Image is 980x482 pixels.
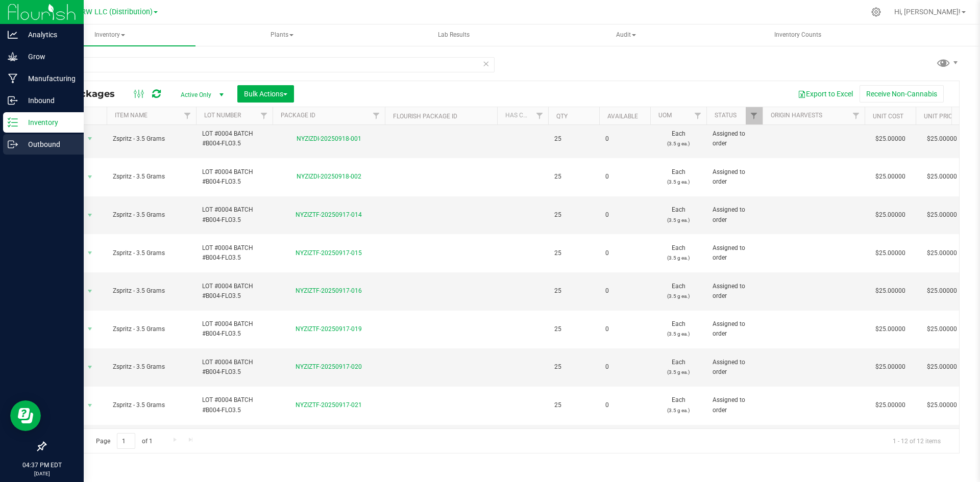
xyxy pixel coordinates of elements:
[296,363,362,370] a: NYZIZTF-20250917-020
[281,112,315,119] a: Package ID
[202,319,266,339] span: LOT #0004 BATCH #B004-FLO3.5
[115,112,148,119] a: Item Name
[922,208,962,222] span: $25.00000
[922,246,962,261] span: $25.00000
[656,167,700,187] span: Each
[605,324,644,334] span: 0
[113,324,190,334] span: Zspritz - 3.5 Grams
[865,196,916,235] td: $25.00000
[713,395,756,415] span: Assigned to order
[556,113,568,120] a: Qty
[554,172,593,182] span: 25
[656,243,700,263] span: Each
[84,322,96,336] span: select
[87,433,161,449] span: Page of 1
[656,253,700,263] p: (3.5 g ea.)
[393,113,457,120] a: Flourish Package ID
[713,24,884,46] a: Inventory Counts
[605,172,644,182] span: 0
[656,177,700,187] p: (3.5 g ea.)
[554,210,593,220] span: 25
[605,248,644,258] span: 0
[45,57,495,72] input: Search Package ID, Item Name, SKU, Lot or Part Number...
[865,158,916,196] td: $25.00000
[922,169,962,184] span: $25.00000
[84,246,96,260] span: select
[113,400,190,410] span: Zspritz - 3.5 Grams
[482,57,489,70] span: Clear
[865,311,916,349] td: $25.00000
[656,139,700,148] p: (3.5 g ea.)
[791,85,860,103] button: Export to Excel
[554,362,593,372] span: 25
[179,107,196,124] a: Filter
[197,24,367,46] a: Plants
[8,73,18,84] inline-svg: Manufacturing
[296,401,362,409] a: NYZIZTF-20250917-021
[53,88,125,99] span: All Packages
[113,210,190,220] span: Zspritz - 3.5 Grams
[605,134,644,144] span: 0
[297,173,361,180] a: NYZIZDI-20250918-002
[18,29,79,41] p: Analytics
[656,291,700,301] p: (3.5 g ea.)
[531,107,548,124] a: Filter
[690,107,706,124] a: Filter
[84,284,96,298] span: select
[922,284,962,298] span: $25.00000
[113,362,190,372] span: Zspritz - 3.5 Grams
[656,358,700,377] span: Each
[713,167,756,187] span: Assigned to order
[761,31,835,39] span: Inventory Counts
[297,135,361,142] a: NYZIZDI-20250918-001
[8,30,18,40] inline-svg: Analytics
[865,120,916,159] td: $25.00000
[202,129,266,148] span: LOT #0004 BATCH #B004-FLO3.5
[605,400,644,410] span: 0
[5,461,79,470] p: 04:37 PM EDT
[113,134,190,144] span: Zspritz - 3.5 Grams
[656,282,700,301] span: Each
[18,116,79,129] p: Inventory
[865,272,916,311] td: $25.00000
[554,134,593,144] span: 25
[656,329,700,339] p: (3.5 g ea.)
[922,322,962,337] span: $25.00000
[237,85,294,103] button: Bulk Actions
[51,8,153,16] span: ZIZ NY GRW LLC (Distribution)
[656,129,700,148] span: Each
[256,107,273,124] a: Filter
[5,470,79,477] p: [DATE]
[656,395,700,415] span: Each
[605,362,644,372] span: 0
[922,132,962,146] span: $25.00000
[296,325,362,333] a: NYZIZTF-20250917-019
[84,170,96,184] span: select
[554,286,593,296] span: 25
[84,360,96,374] span: select
[870,7,883,17] div: Manage settings
[18,50,79,63] p: Grow
[605,286,644,296] span: 0
[113,248,190,258] span: Zspritz - 3.5 Grams
[244,90,287,98] span: Bulk Actions
[554,400,593,410] span: 25
[204,112,241,119] a: Lot Number
[113,172,190,182] span: Zspritz - 3.5 Grams
[24,24,195,46] span: Inventory
[84,398,96,413] span: select
[541,25,711,45] span: Audit
[18,138,79,150] p: Outbound
[296,249,362,257] a: NYZIZTF-20250917-015
[202,243,266,263] span: LOT #0004 BATCH #B004-FLO3.5
[18,94,79,107] p: Inbound
[658,112,672,119] a: UOM
[865,234,916,272] td: $25.00000
[873,113,903,120] a: Unit Cost
[885,433,949,448] span: 1 - 12 of 12 items
[924,113,956,120] a: Unit Price
[656,367,700,377] p: (3.5 g ea.)
[713,129,756,148] span: Assigned to order
[715,112,737,119] a: Status
[541,24,712,46] a: Audit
